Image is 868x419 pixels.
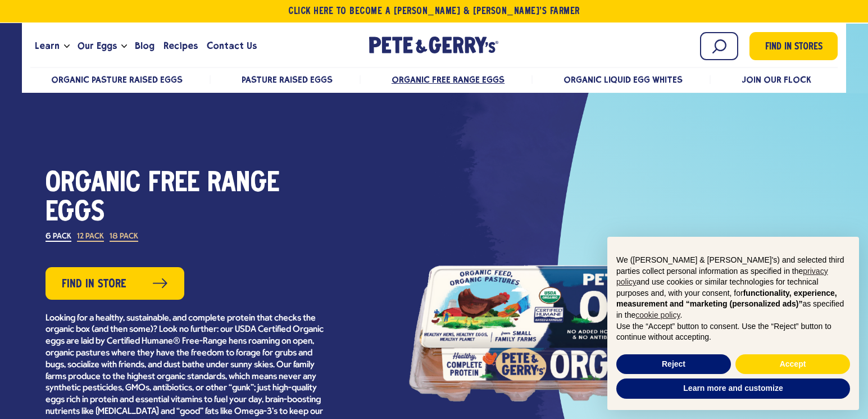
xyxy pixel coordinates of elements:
a: Find in Store [46,267,184,300]
button: Accept [735,354,850,375]
button: Learn more and customize [616,379,850,399]
p: Use the “Accept” button to consent. Use the “Reject” button to continue without accepting. [616,321,850,343]
a: Learn [30,31,64,61]
span: Learn [35,39,60,53]
a: Join Our Flock [742,74,811,85]
a: Our Eggs [73,31,121,61]
a: cookie policy [635,310,680,319]
div: Notice [598,228,868,419]
label: 12 Pack [77,233,104,242]
button: Open the dropdown menu for Learn [64,44,70,48]
input: Search [700,32,738,60]
label: 18 Pack [110,233,138,242]
nav: desktop product menu [30,67,838,91]
span: Our Eggs [78,39,117,53]
a: Pasture Raised Eggs [242,74,333,85]
a: Contact Us [202,31,261,61]
span: Find in Store [62,276,126,293]
span: Find in Stores [765,40,822,55]
button: Reject [616,354,731,375]
span: Contact Us [207,39,257,53]
a: Organic Pasture Raised Eggs [51,74,183,85]
label: 6 Pack [46,233,71,242]
a: Organic Free Range Eggs [392,74,505,85]
span: Blog [135,39,154,53]
button: Open the dropdown menu for Our Eggs [121,44,127,48]
p: We ([PERSON_NAME] & [PERSON_NAME]'s) and selected third parties collect personal information as s... [616,255,850,321]
h1: Organic Free Range Eggs [46,169,326,228]
a: Organic Liquid Egg Whites [563,74,683,85]
a: Find in Stores [749,32,838,60]
a: Blog [130,31,159,61]
span: Recipes [163,39,198,53]
a: Recipes [159,31,202,61]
